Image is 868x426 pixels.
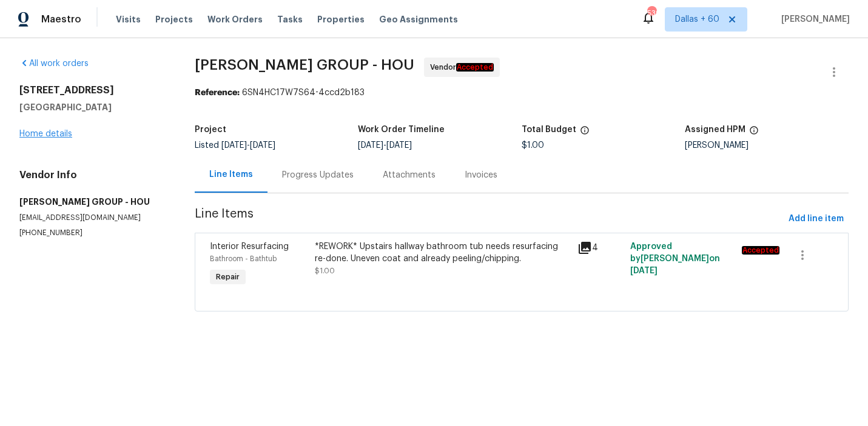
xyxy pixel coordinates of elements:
[742,246,779,255] em: Accepted
[580,125,590,141] span: The total cost of line items that have been proposed by Opendoor. This sum includes line items th...
[41,13,81,25] span: Maestro
[358,141,383,150] span: [DATE]
[685,141,849,150] div: [PERSON_NAME]
[19,213,166,223] p: [EMAIL_ADDRESS][DOMAIN_NAME]
[19,169,166,181] h4: Vendor Info
[195,88,240,97] b: Reference:
[210,242,289,251] span: Interior Resurfacing
[630,242,720,275] span: Approved by [PERSON_NAME] on
[19,228,166,238] p: [PHONE_NUMBER]
[19,59,89,68] a: All work orders
[358,125,445,134] h5: Work Order Timeline
[315,241,571,265] div: *REWORK* Upstairs hallway bathroom tub needs resurfacing re-done. Uneven coat and already peeling...
[207,13,263,25] span: Work Orders
[430,61,499,73] span: Vendor
[195,58,414,72] span: [PERSON_NAME] GROUP - HOU
[19,130,72,138] a: Home details
[116,13,141,25] span: Visits
[522,141,544,150] span: $1.00
[465,169,497,181] div: Invoices
[776,13,850,25] span: [PERSON_NAME]
[19,84,166,96] h2: [STREET_ADDRESS]
[317,13,365,25] span: Properties
[19,196,166,208] h5: [PERSON_NAME] GROUP - HOU
[685,125,745,134] h5: Assigned HPM
[210,255,277,262] span: Bathroom - Bathtub
[789,211,844,227] span: Add line item
[358,141,412,150] span: -
[250,141,275,150] span: [DATE]
[282,169,354,181] div: Progress Updates
[386,141,412,150] span: [DATE]
[383,169,436,181] div: Attachments
[522,125,576,134] h5: Total Budget
[19,101,166,113] h5: [GEOGRAPHIC_DATA]
[784,208,849,230] button: Add line item
[277,15,303,24] span: Tasks
[221,141,275,150] span: -
[315,267,335,275] span: $1.00
[195,141,275,150] span: Listed
[379,13,458,25] span: Geo Assignments
[195,208,784,230] span: Line Items
[456,63,494,72] em: Accepted
[675,13,719,25] span: Dallas + 60
[221,141,247,150] span: [DATE]
[577,241,623,255] div: 4
[195,125,226,134] h5: Project
[209,168,253,181] div: Line Items
[195,87,849,99] div: 6SN4HC17W7S64-4ccd2b183
[647,7,656,19] div: 539
[211,271,244,283] span: Repair
[630,267,658,275] span: [DATE]
[749,125,759,141] span: The hpm assigned to this work order.
[155,13,193,25] span: Projects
